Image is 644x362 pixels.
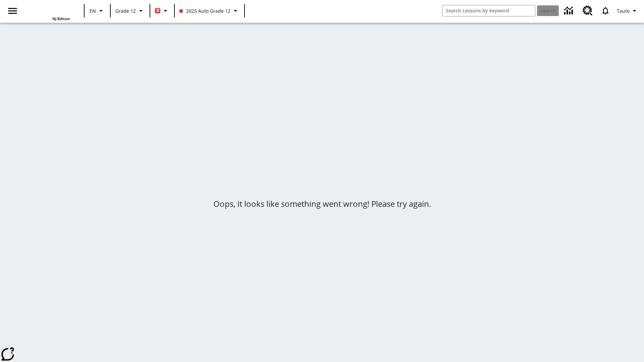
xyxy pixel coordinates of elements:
div: Home [26,2,70,21]
a: Notifications [597,2,614,19]
input: search field [442,5,535,16]
button: Profile/Settings [614,5,641,17]
h5: Oops, it looks like something went wrong! Please try again. [213,198,431,209]
span: B [156,6,159,15]
span: 2025 Auto Grade 12 [179,7,230,14]
span: EN [90,7,96,14]
span: Tauto [617,7,630,14]
a: Data Center [560,2,579,20]
span: Grade 12 [115,7,136,14]
button: Class: 2025 Auto Grade 12, Select your class [177,5,242,17]
button: Boost Class color is red. Change class color [152,5,172,17]
button: Grade: Grade 12, Select a grade [113,5,148,17]
span: NJ Edition [52,16,70,21]
button: Open side menu [3,1,22,21]
a: Resource Center, Will open in new tab [579,2,597,20]
button: Language: EN, Select a language [87,5,108,17]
